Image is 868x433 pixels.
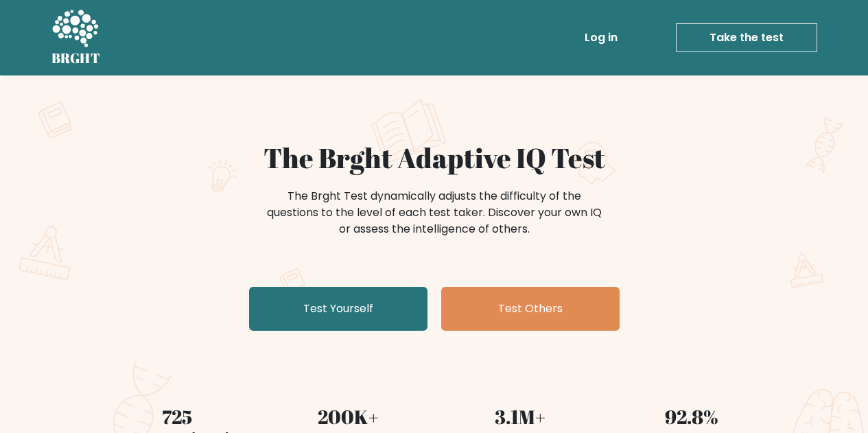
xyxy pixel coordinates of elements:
[676,23,817,52] a: Take the test
[443,402,598,431] div: 3.1M+
[579,24,623,51] a: Log in
[263,188,606,237] div: The Brght Test dynamically adjusts the difficulty of the questions to the level of each test take...
[99,141,769,174] h1: The Brght Adaptive IQ Test
[99,402,255,431] div: 725
[614,402,769,431] div: 92.8%
[441,287,620,331] a: Test Others
[51,5,101,70] a: BRGHT
[51,50,101,67] h5: BRGHT
[271,402,426,431] div: 200K+
[249,287,427,331] a: Test Yourself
